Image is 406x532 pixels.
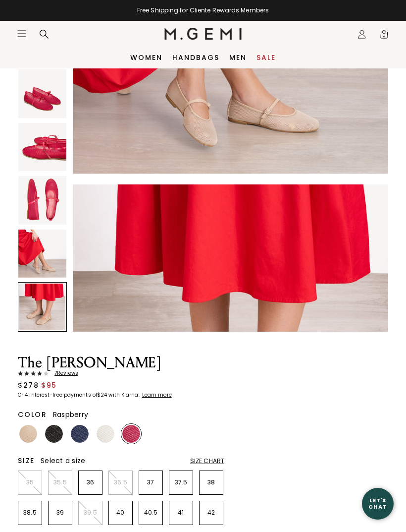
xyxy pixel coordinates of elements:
a: Women [130,54,162,61]
p: 36 [79,478,102,486]
img: The Amabile [73,184,388,500]
p: 37.5 [169,478,193,486]
a: Handbags [172,54,219,61]
h1: The [PERSON_NAME] [18,355,224,370]
p: 36.5 [109,478,132,486]
klarna-placement-style-body: with Klarna [108,391,141,399]
img: M.Gemi [164,28,242,40]
p: 38 [200,478,223,486]
p: 42 [200,509,223,517]
div: Let's Chat [362,497,394,510]
img: The Amabile [18,176,66,224]
img: The Amabile [18,69,66,118]
img: Black [45,425,63,443]
a: Men [229,54,247,61]
span: $278 [18,380,39,390]
img: Raspberry [122,425,140,443]
span: $95 [41,380,57,390]
div: Size Chart [190,457,224,465]
p: 38.5 [18,509,42,517]
p: 35 [18,478,42,486]
p: 35.5 [49,478,72,486]
a: Learn more [141,392,172,398]
p: 37 [139,478,162,486]
a: 7Reviews [18,370,224,376]
p: 39.5 [79,509,102,517]
h2: Color [18,411,47,418]
klarna-placement-style-amount: $24 [97,391,107,399]
p: 39 [49,509,72,517]
span: Select a size [41,456,85,466]
span: Raspberry [53,410,88,419]
button: Open site menu [17,29,27,39]
img: Navy [71,425,89,443]
img: The Amabile [18,123,66,171]
span: 7 Review s [49,370,78,376]
img: Sand [19,425,37,443]
klarna-placement-style-body: Or 4 interest-free payments of [18,391,97,399]
span: 0 [379,31,389,41]
p: 40.5 [139,509,162,517]
p: 40 [109,509,132,517]
img: The Amabile [18,230,66,278]
img: White [97,425,114,443]
a: Sale [256,54,276,61]
p: 41 [169,509,193,517]
h2: Size [18,457,35,465]
klarna-placement-style-cta: Learn more [142,391,172,399]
